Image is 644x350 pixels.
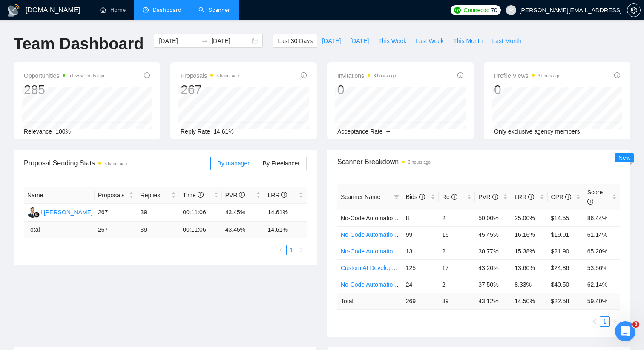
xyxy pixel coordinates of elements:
span: [DATE] [322,36,341,46]
td: 13.60% [511,259,547,276]
td: $24.86 [548,259,584,276]
a: No-Code Automation (Budget Filters) [341,248,439,255]
span: By Freelancer [263,160,300,167]
span: info-circle [614,72,620,78]
td: 43.12 % [475,293,511,309]
th: Proposals [95,187,137,204]
button: Last Week [411,34,448,48]
td: 269 [402,293,439,309]
button: left [589,316,600,327]
span: Reply Rate [181,128,210,135]
td: 8 [402,210,439,226]
a: homeHome [100,6,126,14]
span: Connects: [463,6,489,15]
td: 2 [439,210,475,226]
button: right [296,245,307,255]
span: Relevance [24,128,52,135]
span: info-circle [239,192,245,198]
td: 2 [439,243,475,259]
a: 1 [600,317,609,326]
span: info-circle [565,194,571,200]
td: 39 [137,204,180,222]
td: 13 [402,243,439,259]
td: 59.40 % [584,293,620,309]
span: info-circle [281,192,287,198]
td: 24 [402,276,439,293]
span: No-Code Automation (Budget-Filters) [341,215,439,222]
td: 15.38% [511,243,547,259]
td: 25.00% [511,210,547,226]
td: 43.45 % [222,222,264,238]
span: Re [442,193,457,200]
button: This Week [374,34,411,48]
th: Replies [137,187,180,204]
td: 267 [95,222,137,238]
span: user [508,7,514,13]
span: dashboard [143,7,149,13]
span: -- [386,128,390,135]
td: 37.50% [475,276,511,293]
td: $14.55 [548,210,584,226]
span: info-circle [587,199,593,205]
td: 50.00% [475,210,511,226]
td: 00:11:06 [179,222,222,238]
li: Next Page [610,316,620,327]
span: Last Week [416,36,444,46]
span: 14.61% [213,128,233,135]
input: End date [211,36,250,46]
div: 0 [337,82,396,98]
td: 00:11:06 [179,204,222,222]
span: Proposals [98,191,127,200]
td: 43.45% [222,204,264,222]
td: 65.20% [584,243,620,259]
span: 100% [55,128,71,135]
a: IGI [PERSON_NAME] [PERSON_NAME] [27,208,144,215]
span: Last 30 Days [278,36,313,46]
span: right [299,248,304,253]
span: right [612,319,618,324]
button: [DATE] [345,34,374,48]
h1: Team Dashboard [14,34,144,54]
img: IG [27,207,38,218]
span: 8 [632,321,639,328]
span: filter [392,191,401,203]
span: Proposal Sending Stats [24,158,210,168]
span: info-circle [457,72,463,78]
span: Bids [406,193,425,200]
time: 3 hours ago [104,162,127,166]
td: 8.33% [511,276,547,293]
span: New [618,154,630,161]
img: logo [7,4,20,17]
span: info-circle [144,72,150,78]
div: 285 [24,82,104,98]
td: 2 [439,276,475,293]
li: 1 [286,245,296,255]
span: PVR [225,192,245,199]
td: Total [337,293,402,309]
td: 62.14% [584,276,620,293]
button: right [610,316,620,327]
td: 14.61% [264,204,307,222]
div: 267 [181,82,239,98]
span: Scanner Breakdown [337,157,620,167]
span: info-circle [198,192,204,198]
span: left [279,248,284,253]
td: 39 [137,222,180,238]
button: [DATE] [317,34,345,48]
a: 1 [287,245,296,255]
td: 99 [402,226,439,243]
img: upwork-logo.png [454,7,461,14]
a: No-Code Automation (Client Filters) [341,281,435,288]
iframe: Intercom live chat [615,321,635,341]
span: LRR [267,192,287,199]
span: CPR [551,193,571,200]
time: a few seconds ago [69,74,104,78]
td: 61.14% [584,226,620,243]
button: Last Month [487,34,526,48]
span: Proposals [181,71,239,81]
li: Previous Page [276,245,286,255]
span: Acceptance Rate [337,128,383,135]
time: 3 hours ago [408,160,431,165]
td: 14.61 % [264,222,307,238]
button: left [276,245,286,255]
